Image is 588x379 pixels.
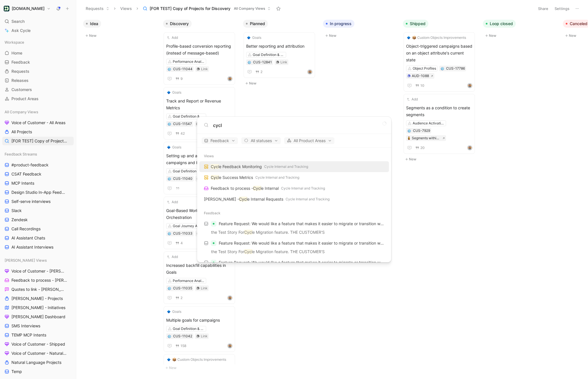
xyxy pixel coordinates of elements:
[244,249,252,254] mark: Cycl
[286,196,330,202] span: Cycle Internal and Tracking
[255,175,299,180] span: Cycle Internal and Tracking
[199,257,389,277] a: Feature Request: We would like a feature that makes it easier to migrate or transition workes, he...
[219,175,253,180] span: e Success Metrics
[281,186,325,191] span: Cycle Internal and Tracking
[219,164,262,169] span: e Feedback Monitoring
[211,164,219,169] mark: Cycl
[253,186,261,191] mark: Cycl
[197,151,391,161] div: Views
[199,194,389,205] a: [PERSON_NAME] -Cycle Internal RequestsCycle Internal and Tracking
[199,238,389,257] a: Feature Request: We would like a feature that makes it easier to migrate or transition workes wit...
[284,137,334,144] button: All Product Areas
[199,218,389,238] a: Feature Request: We would like a feature that makes it easier to migrate or transition workes wit...
[219,259,384,266] p: Feature Request: We would like a feature that makes it easier to migrate or transition work es, h...
[244,230,252,235] mark: Cycl
[239,197,247,201] mark: Cycl
[219,240,384,247] p: Feature Request: We would like a feature that makes it easier to migrate or transition work es wi...
[264,164,308,170] span: Cycle Internal and Tracking
[199,161,389,172] a: Cycle Feedback MonitoringCycle Internal and Tracking
[199,183,389,194] a: Feedback to process -Cycle InternalCycle Internal and Tracking
[199,172,389,183] a: Cycle Success MetricsCycle Internal and Tracking
[211,186,253,191] span: Feedback to process -
[201,248,387,257] p: the Test Story For e Migration feature. THE CUSTOMER'S
[204,197,239,201] span: [PERSON_NAME] -
[247,197,283,201] span: e Internal Requests
[197,208,391,218] div: Feedback
[213,122,384,129] input: Type a command or search anything
[261,186,279,191] span: e Internal
[287,137,332,144] span: All Product Areas
[219,220,384,227] p: Feature Request: We would like a feature that makes it easier to migrate or transition work es wi...
[204,137,235,144] span: Feedback
[244,137,278,144] span: All statuses
[202,137,238,144] button: Feedback
[241,137,281,144] button: All statuses
[211,175,219,180] mark: Cycl
[201,229,387,237] p: the Test Story For e Migration feature. THE CUSTOMER'S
